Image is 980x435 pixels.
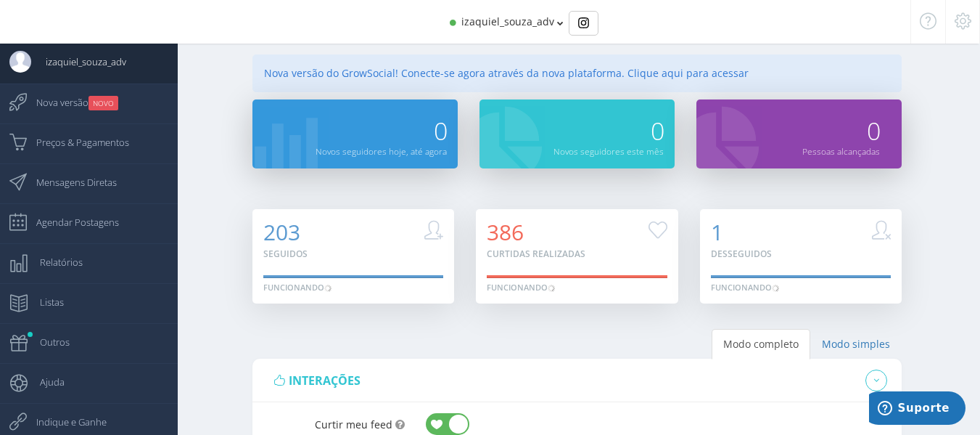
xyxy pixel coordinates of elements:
span: Outros [25,324,70,360]
a: Modo simples [810,329,902,359]
span: 1 [711,217,723,247]
small: Desseguidos [711,248,772,260]
img: User Image [9,51,31,73]
small: Novos seguidores hoje, até agora [316,145,447,157]
img: loader.gif [548,285,555,292]
small: Curtidas realizadas [487,248,585,260]
small: Pessoas alcançadas [802,145,880,157]
span: interações [289,373,361,389]
div: Basic example [569,11,598,36]
small: NOVO [88,96,118,110]
img: loader.gif [324,285,332,292]
div: Funcionando [263,282,332,293]
span: Ajuda [25,364,65,400]
span: Mensagens Diretas [22,164,117,200]
div: Nova versão do GrowSocial! Conecte-se agora através da nova plataforma. Clique aqui para acessar [252,54,902,92]
small: Novos seguidores este mês [553,145,664,157]
span: Nova versão [22,84,118,121]
span: 203 [263,217,300,247]
span: Relatórios [25,244,83,280]
span: Listas [25,284,64,320]
span: 0 [867,114,880,147]
div: Funcionando [711,282,779,293]
iframe: Abre um widget para que você possa encontrar mais informações [869,391,965,428]
span: Agendar Postagens [22,204,119,240]
span: 0 [651,114,664,147]
img: Instagram_simple_icon.svg [578,17,589,28]
span: 386 [487,217,524,247]
span: 0 [434,114,447,147]
span: izaquiel_souza_adv [461,15,554,28]
span: izaquiel_souza_adv [31,44,126,80]
a: Modo completo [712,329,810,359]
span: Curtir meu feed [315,418,392,431]
img: loader.gif [772,285,779,292]
small: Seguidos [263,248,308,260]
div: Funcionando [487,282,555,293]
span: Preços & Pagamentos [22,124,129,160]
